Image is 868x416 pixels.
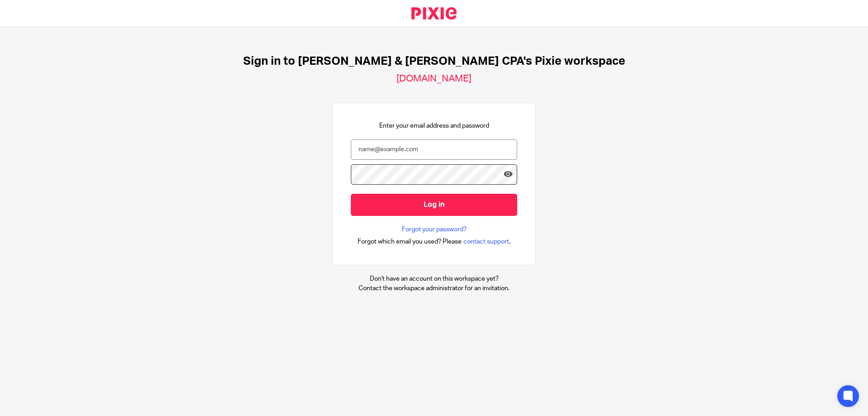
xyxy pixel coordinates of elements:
[351,139,517,160] input: name@example.com
[243,54,625,68] h1: Sign in to [PERSON_NAME] & [PERSON_NAME] CPA's Pixie workspace
[463,237,509,246] span: contact support
[351,194,517,216] input: Log in
[358,237,462,246] span: Forgot which email you used? Please
[359,284,509,293] p: Contact the workspace administrator for an invitation.
[396,73,472,85] h2: [DOMAIN_NAME]
[359,274,509,283] p: Don't have an account on this workspace yet?
[358,236,511,247] div: .
[402,225,467,234] a: Forgot your password?
[379,121,489,130] p: Enter your email address and password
